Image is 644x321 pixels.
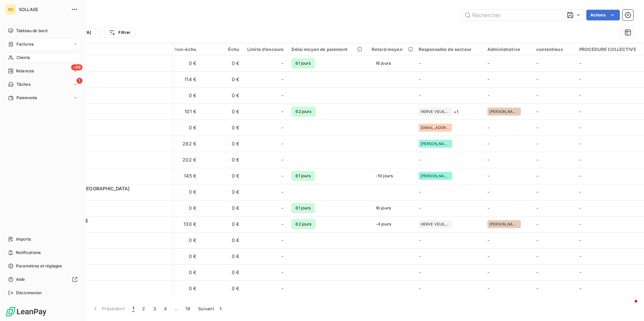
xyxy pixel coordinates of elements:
div: Administrative [487,47,528,52]
span: C56266 [46,128,167,134]
span: - [487,173,489,179]
button: 2 [138,302,149,316]
a: Aide [5,274,80,285]
span: - [579,157,581,163]
span: - [281,221,283,228]
button: Actions [586,10,620,20]
span: - [281,76,283,83]
div: Responsable de secteur [419,47,479,52]
span: - [579,237,581,243]
span: - [536,157,538,163]
td: 0 € [200,248,243,264]
span: - [281,124,283,131]
span: -10 jours [372,171,397,181]
span: - [579,221,581,227]
span: HERVE VEUILLET [421,222,450,226]
span: - [419,60,421,66]
span: - [419,157,421,163]
a: Tableau de bord [5,25,80,36]
span: - [536,253,538,259]
span: C60968 [46,224,167,231]
span: - [487,76,489,82]
span: - [536,173,538,179]
span: SOLLASE [19,7,67,12]
td: 0 € [200,216,243,232]
span: - [487,253,489,259]
div: Limite d’encours [247,47,283,52]
span: - [281,60,283,67]
span: - [419,189,421,195]
span: - [419,285,421,291]
div: contentieux [536,47,571,52]
span: Notifications [16,250,41,256]
span: Factures [16,41,34,47]
span: -4 jours [372,219,395,229]
span: - [281,92,283,99]
span: 16 jours [372,203,395,213]
span: C53413 [46,63,167,70]
span: 0557 - LOXAM [GEOGRAPHIC_DATA] [46,186,130,191]
button: 1 [128,302,138,316]
span: - [281,237,283,244]
span: Relances [16,68,34,74]
span: 61 jours [291,171,315,181]
td: 0 € [200,232,243,248]
span: - [487,157,489,163]
span: - [536,60,538,66]
span: C55963 [46,272,167,279]
span: Clients [16,55,30,61]
span: [EMAIL_ADDRESS][DOMAIN_NAME] [421,126,450,130]
a: Clients [5,52,80,63]
span: Paiements [16,95,37,101]
span: - [487,269,489,275]
a: Factures [5,39,80,50]
span: - [579,125,581,130]
td: 0 € [200,71,243,87]
span: Imports [16,236,31,242]
td: 0 € [200,152,243,168]
td: 0 € [200,200,243,216]
img: Logo LeanPay [5,306,47,317]
input: Rechercher [462,10,562,20]
span: - [281,269,283,276]
span: - [579,60,581,66]
span: [PERSON_NAME][EMAIL_ADDRESS][DOMAIN_NAME] [421,142,450,146]
span: - [536,141,538,146]
iframe: Intercom live chat [621,298,637,314]
button: 18 [181,302,194,316]
span: - [487,125,489,130]
span: - [536,269,538,275]
button: Filtrer [104,27,135,38]
span: - [281,189,283,195]
td: 0 € [200,120,243,136]
span: C60992 [46,192,167,199]
a: Paiements [5,92,80,103]
span: C56538 [46,208,167,215]
span: - [579,173,581,179]
span: - [281,140,283,147]
span: - [536,285,538,291]
td: 0 € [200,104,243,120]
span: - [536,125,538,130]
span: C55978 [46,95,167,102]
div: Échu [204,47,239,52]
span: - [487,205,489,211]
span: - [579,141,581,146]
span: 16 jours [372,58,395,68]
span: - [579,76,581,82]
a: 1Tâches [5,79,80,90]
td: 0 € [200,168,243,184]
span: - [281,253,283,260]
a: Paramètres et réglages [5,261,80,271]
span: - [536,92,538,98]
button: 4 [160,302,171,316]
span: C55422 [46,176,167,183]
td: 0 € [200,264,243,280]
div: SO [5,4,16,15]
td: 0 € [200,184,243,200]
span: - [536,221,538,227]
span: - [281,285,283,292]
span: HERVE VEUILLET [421,110,450,114]
span: - [419,92,421,98]
td: 0 € [200,280,243,297]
